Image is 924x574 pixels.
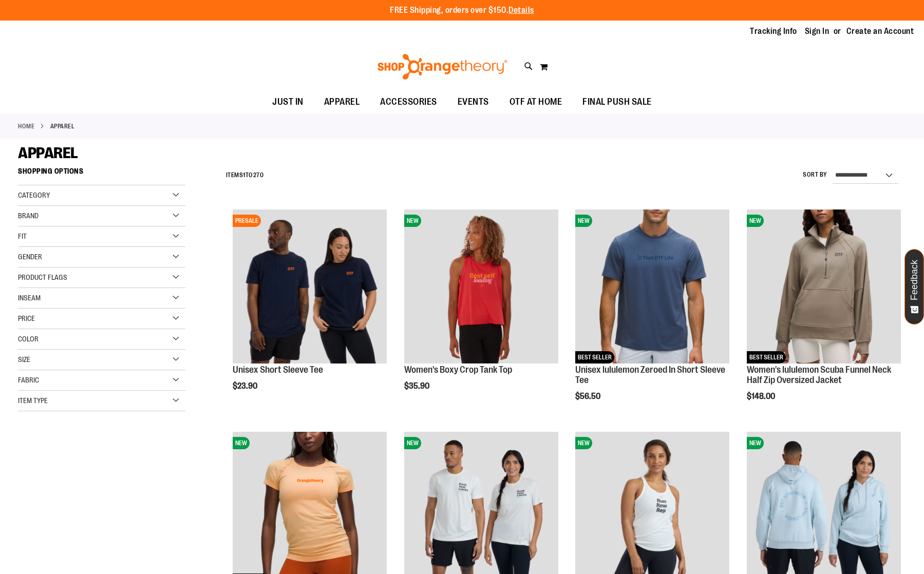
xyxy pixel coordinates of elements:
span: EVENTS [458,90,489,113]
span: JUST IN [272,90,304,113]
a: Image of Womens Boxy Crop TankNEW [404,209,558,365]
span: NEW [233,437,250,449]
span: $56.50 [575,392,602,401]
span: Brand [18,212,39,220]
a: Women's lululemon Scuba Funnel Neck Half Zip Oversized JacketNEWBEST SELLER [747,209,901,365]
span: NEW [404,215,421,227]
a: Sign In [805,26,829,37]
a: Women's lululemon Scuba Funnel Neck Half Zip Oversized Jacket [747,365,891,385]
div: product [570,204,734,427]
div: product [399,204,563,417]
span: Item Type [18,396,48,405]
span: NEW [575,215,592,227]
span: $23.90 [233,381,259,391]
span: APPAREL [18,144,78,162]
a: Details [508,6,534,15]
span: Fabric [18,376,39,384]
img: Shop Orangetheory [376,54,509,80]
a: ACCESSORIES [370,90,447,114]
span: 1 [243,171,246,179]
img: Image of Unisex Short Sleeve Tee [233,209,387,363]
span: NEW [575,437,592,449]
label: Sort By [803,170,827,179]
a: JUST IN [262,90,314,114]
a: Unisex Short Sleeve Tee [233,365,323,375]
a: OTF AT HOME [499,90,573,114]
a: Image of Unisex Short Sleeve TeePRESALE [233,209,387,365]
span: PRESALE [233,215,261,227]
span: NEW [747,215,764,227]
img: Image of Womens Boxy Crop Tank [404,209,558,363]
span: $148.00 [747,392,777,401]
span: NEW [404,437,421,449]
span: 270 [253,171,264,179]
span: Gender [18,253,42,261]
span: Size [18,355,30,363]
a: FINAL PUSH SALE [572,90,662,114]
span: Color [18,335,39,343]
a: Unisex lululemon Zeroed In Short Sleeve Tee [575,365,725,385]
span: Feedback [910,260,919,300]
a: Unisex lululemon Zeroed In Short Sleeve TeeNEWBEST SELLER [575,209,729,365]
div: product [742,204,906,427]
span: Product Flags [18,273,67,281]
a: Women's Boxy Crop Tank Top [404,365,512,375]
a: Tracking Info [750,26,797,37]
span: APPAREL [324,90,360,113]
strong: APPAREL [50,122,75,131]
span: Category [18,191,50,199]
span: Price [18,314,35,322]
span: OTF AT HOME [510,90,562,113]
a: APPAREL [314,90,370,113]
span: NEW [747,437,764,449]
button: Feedback - Show survey [904,249,924,324]
div: product [228,204,392,417]
span: FINAL PUSH SALE [582,90,652,113]
strong: Shopping Options [18,162,185,185]
span: Inseam [18,294,41,302]
img: Women's lululemon Scuba Funnel Neck Half Zip Oversized Jacket [747,209,901,363]
a: Create an Account [846,26,914,37]
span: ACCESSORIES [380,90,437,113]
img: Unisex lululemon Zeroed In Short Sleeve Tee [575,209,729,363]
a: EVENTS [447,90,499,114]
span: BEST SELLER [575,351,614,363]
h2: Items to [226,167,264,183]
span: Fit [18,232,27,240]
p: FREE Shipping, orders over $150. [390,5,534,16]
span: BEST SELLER [747,351,786,363]
a: Home [18,122,34,131]
span: $35.90 [404,381,431,391]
